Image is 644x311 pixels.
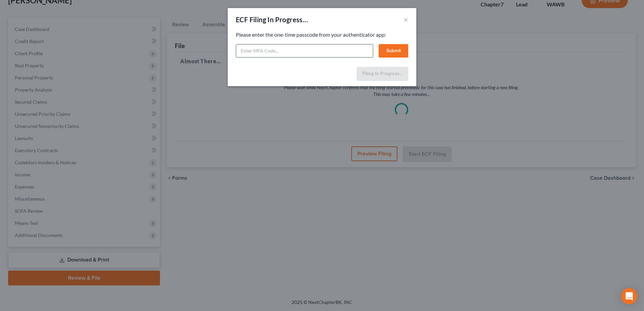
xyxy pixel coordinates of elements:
[379,44,408,58] button: Submit
[621,288,637,304] div: Open Intercom Messenger
[236,15,308,24] div: ECF Filing In Progress...
[357,67,408,81] button: Filing In Progress...
[236,31,408,39] p: Please enter the one-time passcode from your authenticator app:
[236,44,373,58] input: Enter MFA Code...
[404,15,408,24] button: ×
